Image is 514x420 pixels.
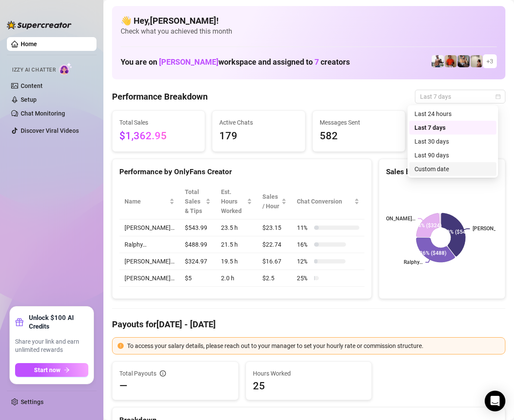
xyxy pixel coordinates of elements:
th: Name [119,184,180,219]
span: [PERSON_NAME] [159,57,218,66]
button: Start nowarrow-right [15,363,88,377]
span: Last 7 days [420,90,500,103]
span: 179 [219,128,298,144]
td: $324.97 [180,253,216,270]
img: AI Chatter [59,63,72,75]
text: Ralphy… [404,259,423,265]
a: Chat Monitoring [21,110,65,117]
h4: Payouts for [DATE] - [DATE] [112,318,505,330]
span: 25 % [297,273,311,283]
span: Total Sales [119,118,198,127]
img: Justin [445,55,457,67]
span: 25 [253,379,365,393]
span: 582 [320,128,398,144]
a: Content [21,82,43,89]
td: [PERSON_NAME]… [119,270,180,287]
span: 11 % [297,223,311,232]
span: Name [125,197,168,206]
td: [PERSON_NAME]… [119,253,180,270]
td: 19.5 h [216,253,257,270]
span: Hours Worked [253,369,365,378]
td: $543.99 [180,219,216,236]
a: Setup [21,96,37,103]
span: arrow-right [64,367,70,373]
div: Last 30 days [414,137,491,146]
a: Settings [21,398,44,405]
span: 16 % [297,240,311,249]
td: 21.5 h [216,236,257,253]
img: logo-BBDzfeDw.svg [7,21,72,29]
span: Sales / Hour [262,192,280,211]
div: Open Intercom Messenger [485,391,505,411]
span: Share your link and earn unlimited rewards [15,338,88,354]
strong: Unlock $100 AI Credits [29,313,88,331]
span: calendar [495,94,501,99]
td: 23.5 h [216,219,257,236]
div: To access your salary details, please reach out to your manager to set your hourly rate or commis... [127,341,500,351]
img: Ralphy [470,55,483,67]
h4: 👋 Hey, [PERSON_NAME] ! [121,15,497,27]
span: Messages Sent [320,118,398,127]
span: $1,362.95 [119,128,198,144]
div: Last 24 hours [409,107,496,121]
span: Start now [34,367,60,373]
td: Ralphy… [119,236,180,253]
span: Total Payouts [119,369,156,378]
th: Total Sales & Tips [180,184,216,219]
th: Chat Conversion [292,184,364,219]
td: $23.15 [257,219,292,236]
span: Active Chats [219,118,298,127]
th: Sales / Hour [257,184,292,219]
div: Est. Hours Worked [221,187,245,216]
span: Izzy AI Chatter [12,66,56,74]
span: Chat Conversion [297,197,352,206]
td: $2.5 [257,270,292,287]
span: info-circle [160,370,166,376]
td: $22.74 [257,236,292,253]
text: [PERSON_NAME]… [372,216,415,222]
span: Total Sales & Tips [185,187,204,216]
img: JUSTIN [432,55,444,67]
span: Check what you achieved this month [121,27,497,36]
div: Last 90 days [414,150,491,160]
div: Custom date [414,164,491,174]
h4: Performance Breakdown [112,91,208,103]
span: 12 % [297,257,311,266]
div: Last 7 days [409,121,496,135]
span: gift [15,318,24,326]
a: Home [21,41,37,47]
span: + 3 [486,56,493,66]
div: Last 90 days [409,148,496,162]
td: 2.0 h [216,270,257,287]
img: George [458,55,470,67]
div: Last 24 hours [414,109,491,119]
td: [PERSON_NAME]… [119,219,180,236]
span: exclamation-circle [118,343,124,349]
span: 7 [315,57,319,66]
div: Custom date [409,162,496,176]
div: Sales by OnlyFans Creator [386,166,498,178]
div: Last 7 days [414,123,491,132]
div: Performance by OnlyFans Creator [119,166,364,178]
td: $5 [180,270,216,287]
a: Discover Viral Videos [21,127,79,134]
span: — [119,379,128,393]
td: $488.99 [180,236,216,253]
td: $16.67 [257,253,292,270]
h1: You are on workspace and assigned to creators [121,57,350,67]
div: Last 30 days [409,135,496,148]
